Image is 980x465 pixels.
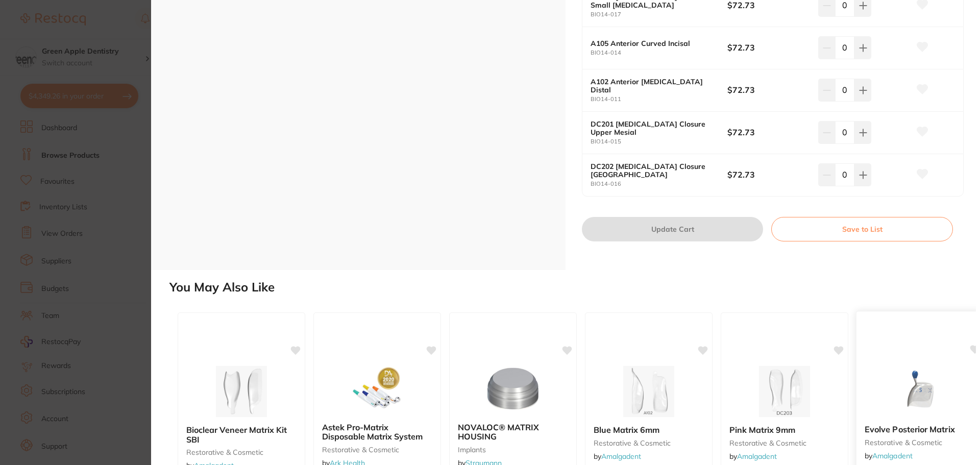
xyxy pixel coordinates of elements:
img: Pink Matrix 9mm [751,366,818,417]
small: restorative & cosmetic [594,439,704,447]
button: Save to List [771,217,953,241]
h2: You May Also Like [169,280,976,295]
b: $72.73 [727,84,810,95]
span: by [865,452,913,461]
b: NOVALOC® MATRIX HOUSING [458,423,568,442]
small: restorative & cosmetic [729,439,840,447]
img: Bioclear Veneer Matrix Kit SBI [208,366,275,417]
a: Amalgadent [601,452,641,461]
small: restorative & cosmetic [322,446,432,454]
b: A105 Anterior Curved Incisal [591,39,714,47]
b: Evolve Posterior Matrix [865,425,976,435]
img: Astek Pro-Matrix Disposable Matrix System [344,363,410,414]
span: by [729,452,777,461]
b: $72.73 [727,127,810,138]
small: BIO14-017 [591,11,727,18]
small: implants [458,446,568,454]
b: DC202 [MEDICAL_DATA] Closure [GEOGRAPHIC_DATA] [591,162,714,179]
b: Blue Matrix 6mm [594,425,704,434]
small: restorative & cosmetic [865,438,976,447]
small: BIO14-011 [591,96,727,103]
b: Pink Matrix 9mm [729,425,840,434]
img: Evolve Posterior Matrix [887,365,953,417]
span: by [594,452,641,461]
b: $72.73 [727,42,810,53]
b: Bioclear Veneer Matrix Kit SBI [186,425,297,444]
img: Blue Matrix 6mm [616,366,682,417]
small: BIO14-014 [591,50,727,56]
small: BIO14-015 [591,138,727,145]
button: Update Cart [582,217,763,241]
img: NOVALOC® MATRIX HOUSING [480,363,546,414]
b: DC201 [MEDICAL_DATA] Closure Upper Mesial [591,120,714,136]
b: $72.73 [727,169,810,180]
a: Amalgadent [737,452,777,461]
b: A102 Anterior [MEDICAL_DATA] Distal [591,78,714,94]
a: Amalgadent [872,452,913,461]
small: BIO14-016 [591,181,727,187]
small: restorative & cosmetic [186,448,297,456]
b: Astek Pro-Matrix Disposable Matrix System [322,423,432,442]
